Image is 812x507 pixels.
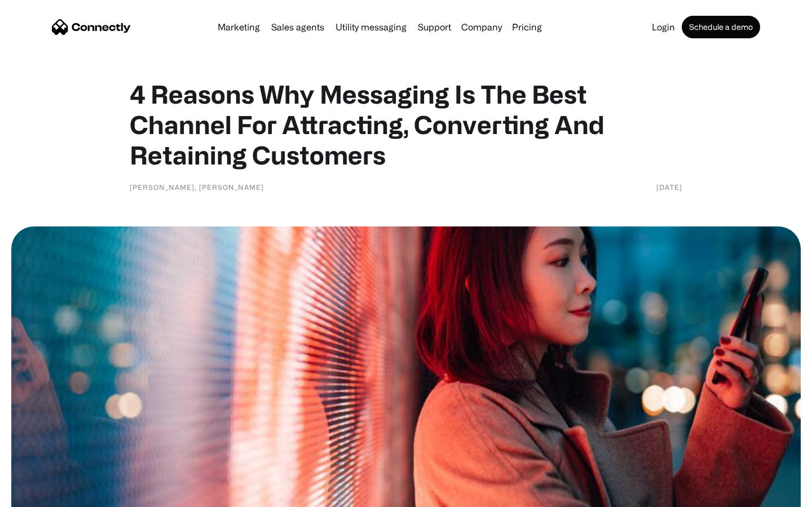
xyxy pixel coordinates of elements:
div: [DATE] [656,181,682,193]
a: Sales agents [267,23,329,32]
a: Support [413,23,456,32]
a: Login [647,23,679,32]
a: Schedule a demo [682,16,760,38]
h1: 4 Reasons Why Messaging Is The Best Channel For Attracting, Converting And Retaining Customers [130,79,682,170]
ul: Language list [23,487,68,503]
div: [PERSON_NAME], [PERSON_NAME] [130,181,264,193]
a: Pricing [507,23,546,32]
aside: Language selected: English [11,487,68,503]
div: Company [461,19,502,35]
a: Marketing [213,23,264,32]
a: Utility messaging [331,23,411,32]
